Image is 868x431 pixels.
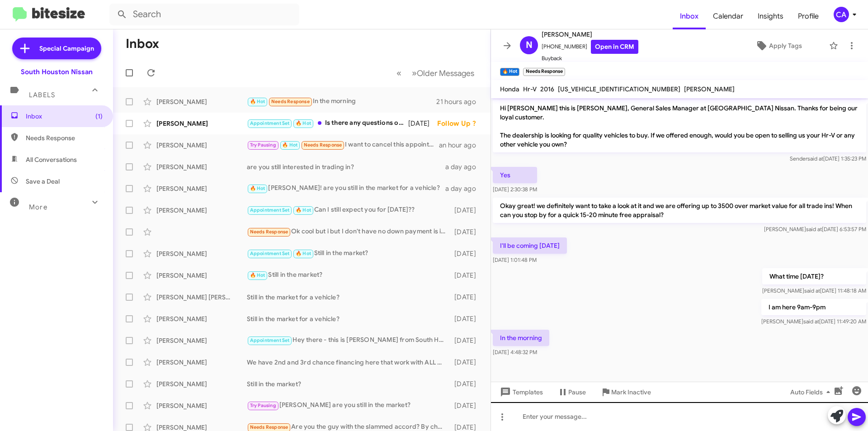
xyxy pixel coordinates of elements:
button: Apply Tags [732,38,825,54]
div: [PERSON_NAME] [PERSON_NAME] [156,293,247,302]
div: I want to cancel this appointment [247,140,439,150]
span: [DATE] 2:30:38 PM [493,186,537,193]
span: 🔥 Hot [250,185,265,191]
span: Mark Inactive [611,384,651,400]
span: said at [807,155,823,162]
div: [PERSON_NAME] [156,314,247,323]
span: Needs Response [271,99,310,104]
div: [DATE] [450,336,483,345]
span: Needs Response [26,133,103,142]
a: Insights [750,3,791,29]
span: Buyback [542,54,638,63]
span: Try Pausing [250,142,276,148]
span: (1) [95,112,103,121]
span: 🔥 Hot [250,272,265,278]
span: [PERSON_NAME] [DATE] 11:48:18 AM [762,287,866,294]
small: 🔥 Hot [500,68,519,76]
p: Hi [PERSON_NAME] this is [PERSON_NAME], General Sales Manager at [GEOGRAPHIC_DATA] Nissan. Thanks... [493,100,866,152]
span: [PERSON_NAME] [DATE] 6:53:57 PM [764,226,866,232]
div: [DATE] [408,119,437,128]
div: CA [834,7,849,22]
div: [DATE] [450,271,483,280]
a: Special Campaign [12,38,101,59]
div: an hour ago [439,141,483,150]
span: [US_VEHICLE_IDENTIFICATION_NUMBER] [558,85,680,93]
span: [PHONE_NUMBER] [542,40,638,54]
div: Still in the market for a vehicle? [247,293,450,302]
p: I'll be coming [DATE] [493,237,567,254]
div: are you still interested in trading in? [247,162,445,171]
span: Hr-V [523,85,537,93]
button: Auto Fields [783,384,841,400]
span: [PERSON_NAME] [DATE] 11:49:20 AM [761,318,866,325]
span: said at [803,318,819,325]
span: Honda [500,85,519,93]
a: Open in CRM [591,40,638,54]
div: [PERSON_NAME] [156,97,247,106]
div: [DATE] [450,358,483,367]
div: [PERSON_NAME] [156,162,247,171]
button: Mark Inactive [593,384,658,400]
div: Follow Up ? [437,119,483,128]
span: Appointment Set [250,337,290,343]
button: CA [826,7,858,22]
div: [PERSON_NAME] [156,379,247,388]
div: [PERSON_NAME] [156,401,247,410]
div: In the morning [247,96,436,107]
span: Appointment Set [250,120,290,126]
input: Search [109,4,299,25]
div: [DATE] [450,314,483,323]
div: [DATE] [450,293,483,302]
span: 🔥 Hot [282,142,297,148]
nav: Page navigation example [392,64,480,82]
span: Templates [498,384,543,400]
div: [PERSON_NAME] [156,271,247,280]
span: Inbox [26,112,103,121]
span: Apply Tags [769,38,802,54]
div: 21 hours ago [436,97,483,106]
div: Still in the market? [247,270,450,280]
span: Profile [791,3,826,29]
p: Okay great! we definitely want to take a look at it and we are offering up to 3500 over market va... [493,198,866,223]
h1: Inbox [126,37,159,51]
div: Can I still expect you for [DATE]?? [247,205,450,215]
div: [DATE] [450,401,483,410]
span: [PERSON_NAME] [542,29,638,40]
p: What time [DATE]? [762,268,866,284]
span: Needs Response [304,142,342,148]
div: Hey there - this is [PERSON_NAME] from South Houston Nissan My manager wanted me to reach out to ... [247,335,450,346]
div: [PERSON_NAME]! are you still in the market for a vehicle? [247,183,445,194]
span: Needs Response [250,229,288,235]
div: [DATE] [450,227,483,237]
div: [DATE] [450,379,483,388]
div: [PERSON_NAME] [156,119,247,128]
div: Ok cool but i but I don't have no down payment is it still 0 down [247,227,450,237]
span: 🔥 Hot [296,207,311,213]
div: Is there any questions or concerns that's holding you back? [247,118,408,128]
span: [PERSON_NAME] [684,85,735,93]
span: Sender [DATE] 1:35:23 PM [790,155,866,162]
button: Previous [391,64,407,82]
span: 🔥 Hot [296,251,311,256]
button: Next [406,64,480,82]
span: Pause [568,384,586,400]
div: [PERSON_NAME] [156,184,247,193]
span: N [526,38,533,52]
span: Older Messages [417,68,474,78]
span: Save a Deal [26,177,60,186]
div: [PERSON_NAME] [156,336,247,345]
span: [DATE] 4:48:32 PM [493,349,537,355]
div: [PERSON_NAME] [156,358,247,367]
span: Inbox [673,3,706,29]
span: All Conversations [26,155,77,164]
a: Calendar [706,3,750,29]
div: [DATE] [450,249,483,258]
span: Labels [29,91,55,99]
div: a day ago [445,184,483,193]
span: Appointment Set [250,251,290,256]
span: Try Pausing [250,403,276,408]
span: 🔥 Hot [250,99,265,104]
div: [PERSON_NAME] [156,249,247,258]
button: Pause [550,384,593,400]
span: Needs Response [250,424,288,430]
